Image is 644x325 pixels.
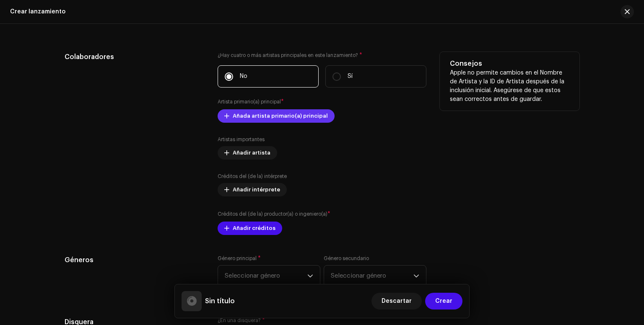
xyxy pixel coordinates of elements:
[218,317,426,324] label: ¿En una disquera?
[307,266,313,286] div: dropdown trigger
[218,255,261,262] label: Género principal
[233,181,280,198] span: Añadir intérprete
[218,183,287,196] button: Añadir intérprete
[218,109,335,123] button: Añada artista primario(a) principal
[218,173,287,180] label: Créditos del (de la) intérprete
[371,293,422,310] button: Descartar
[324,255,369,262] label: Género secundario
[65,52,204,62] h5: Colaboradores
[233,108,328,124] span: Añada artista primario(a) principal
[382,293,412,310] span: Descartar
[65,255,204,265] h5: Géneros
[205,296,235,306] h5: Sin título
[225,266,307,286] span: Seleccionar género
[218,52,426,59] label: ¿Hay cuatro o más artistas principales en este lanzamiento?
[218,99,281,104] small: Artista primario(a) principal
[218,146,277,160] button: Añadir artista
[233,144,270,161] span: Añadir artista
[450,59,569,69] h5: Consejos
[218,222,282,235] button: Añadir créditos
[218,212,327,217] small: Créditos del (de la) productor(a) o ingeniero(a)
[233,220,275,237] span: Añadir créditos
[450,69,569,104] p: Apple no permite cambios en el Nombre de Artista y la ID de Artista después de la inclusión inici...
[240,72,247,81] p: No
[413,266,419,286] div: dropdown trigger
[331,266,413,286] span: Seleccionar género
[348,72,353,81] p: Sí
[425,293,462,310] button: Crear
[218,136,265,143] label: Artistas importantes
[435,293,452,310] span: Crear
